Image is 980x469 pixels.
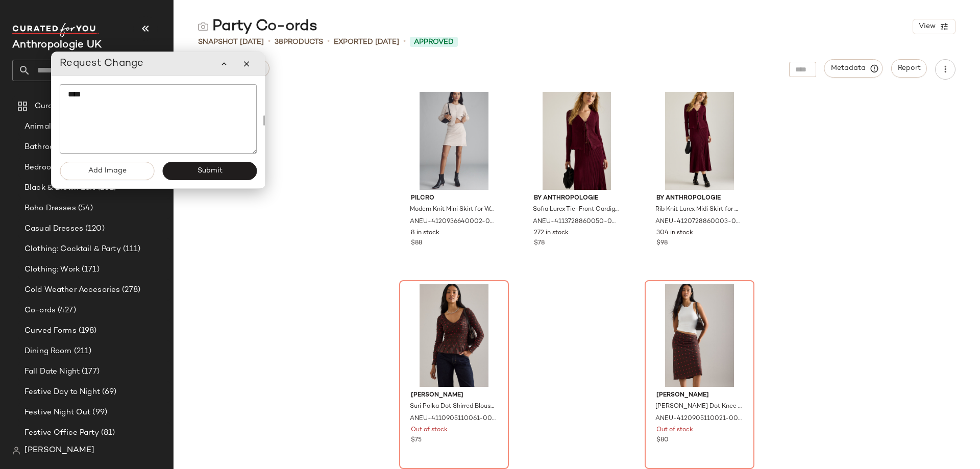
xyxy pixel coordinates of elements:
span: (211) [72,345,92,357]
span: Submit [197,167,222,175]
span: • [327,36,330,48]
span: Current Company Name [12,40,102,51]
span: Festive Office Party [24,427,99,439]
p: Exported [DATE] [334,37,399,47]
span: Cold Weather Accesories [24,284,120,296]
span: • [403,36,406,48]
span: Curved Forms [24,325,77,337]
span: Out of stock [411,426,448,435]
button: Report [891,59,927,78]
img: 4120905110021_061_e [648,284,751,387]
span: ANEU-4120728860003-000-259 [655,217,742,227]
span: Suri Polka Dot Shirred Blouse for Women in Purple, Cotton, Size Uk 16 by [PERSON_NAME] at Anthrop... [410,402,496,411]
span: Sofia Lurex Tie-Front Cardigan, Polyester/Nylon/Viscose, Size XS by Anthropologie [533,205,619,214]
span: $78 [534,239,545,248]
span: $75 [411,436,422,445]
span: ANEU-4110905110061-000-061 [410,414,496,424]
span: (69) [100,386,117,398]
span: 304 in stock [656,229,693,238]
span: Clothing: Work [24,264,80,276]
span: ANEU-4113728860050-000-259 [533,217,619,227]
span: Curations [35,101,71,112]
span: $80 [656,436,669,445]
span: Black & Brown Edit [24,182,95,194]
div: Party Co-ords [198,16,317,37]
span: ANEU-4120936640002-000-014 [410,217,496,227]
span: 38 [275,38,283,46]
span: • [268,36,271,48]
img: svg%3e [12,447,20,455]
span: (427) [56,305,76,316]
span: (81) [99,427,115,439]
span: View [918,22,936,31]
span: By Anthropologie [656,194,743,203]
span: Rib Knit Lurex Midi Skirt for Women, Polyester/Nylon/Viscose, Size Uk 6 by Anthropologie [655,205,742,214]
span: (171) [80,264,100,276]
button: View [913,19,955,34]
span: (99) [90,407,107,418]
span: Report [897,64,921,72]
button: Metadata [824,59,883,78]
span: Animal Print [24,121,70,133]
span: Pilcro [411,194,497,203]
span: 8 in stock [411,229,439,238]
span: [PERSON_NAME] [656,391,743,400]
span: (278) [120,284,140,296]
span: [PERSON_NAME] Dot Knee Skirt for Women in Purple, Cotton, Size Uk 14 by [PERSON_NAME] at Anthropo... [655,402,742,411]
div: Products [275,37,323,47]
span: (111) [121,243,141,255]
span: Boho Dresses [24,203,76,214]
span: $98 [656,239,668,248]
span: (198) [77,325,97,337]
span: Metadata [830,64,877,73]
span: By Anthropologie [534,194,620,203]
span: $88 [411,239,422,248]
span: [PERSON_NAME] [411,391,497,400]
span: Dining Room [24,345,72,357]
span: (54) [76,203,93,214]
img: 4110905110061_061_e2 [403,284,505,387]
span: Out of stock [656,426,693,435]
span: (177) [80,366,100,378]
span: Co-ords [24,305,56,316]
span: (120) [83,223,105,235]
span: Fall Date Night [24,366,80,378]
span: ANEU-4120905110021-000-061 [655,414,742,424]
span: Casual Dresses [24,223,83,235]
span: [PERSON_NAME] [24,445,94,457]
span: Modern Knit Mini Skirt for Women in Beige, Polyester/Polyamide/Viscose, Size Large by Pilcro at A... [410,205,496,214]
span: Clothing: Cocktail & Party [24,243,121,255]
span: Festive Day to Night [24,386,100,398]
button: Submit [162,162,257,180]
span: 272 in stock [534,229,569,238]
span: Snapshot [DATE] [198,37,264,47]
span: Approved [414,37,454,47]
img: svg%3e [198,21,208,32]
span: Festive Night Out [24,407,90,418]
img: cfy_white_logo.C9jOOHJF.svg [12,23,99,37]
span: Bathroom [24,141,61,153]
span: Bedroom [24,162,58,174]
